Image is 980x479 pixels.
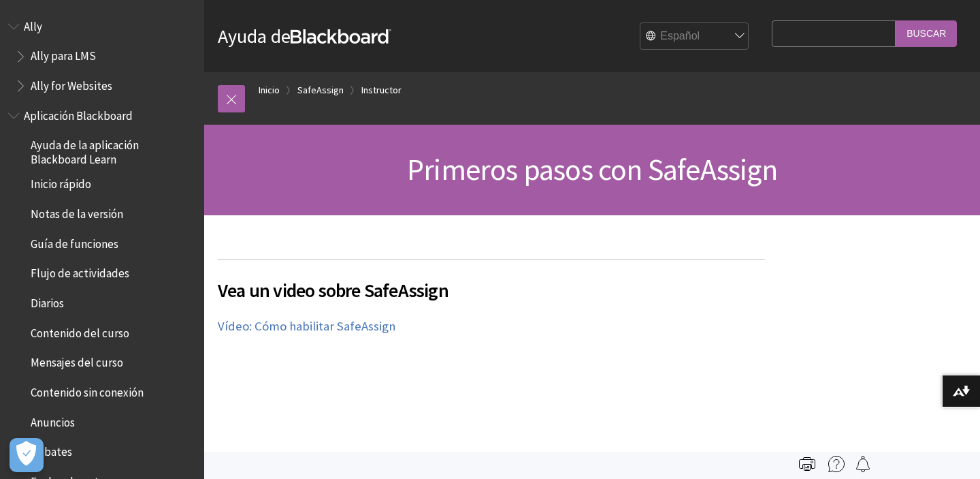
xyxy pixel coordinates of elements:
[31,74,112,93] span: Ally for Websites
[31,202,123,221] span: Notas de la versión
[407,151,777,188] span: Primeros pasos con SafeAssign
[24,15,42,33] span: Ally
[31,45,96,63] span: Ally para LMS
[10,438,44,472] button: Abrir preferencias
[361,82,402,99] a: Instructor
[31,262,129,281] span: Flujo de actividades
[31,173,91,191] span: Inicio rápido
[8,15,196,97] nav: Book outline for Anthology Ally Help
[31,411,75,429] span: Anuncios
[259,82,280,99] a: Inicio
[218,318,395,335] a: Vídeo: Cómo habilitar SafeAssign
[218,259,765,305] h2: Vea un video sobre SafeAssign
[31,232,118,251] span: Guía de funciones
[24,104,133,123] span: Aplicación Blackboard
[31,352,123,370] span: Mensajes del curso
[297,82,344,99] a: SafeAssign
[291,29,391,44] strong: Blackboard
[640,23,749,50] select: Site Language Selector
[31,322,129,340] span: Contenido del curso
[218,24,391,48] a: Ayuda deBlackboard
[31,381,144,399] span: Contenido sin conexión
[828,456,845,472] img: More help
[799,456,815,472] img: Print
[31,441,72,459] span: Debates
[896,20,957,47] input: Buscar
[31,134,195,166] span: Ayuda de la aplicación Blackboard Learn
[855,456,871,472] img: Follow this page
[31,292,64,310] span: Diarios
